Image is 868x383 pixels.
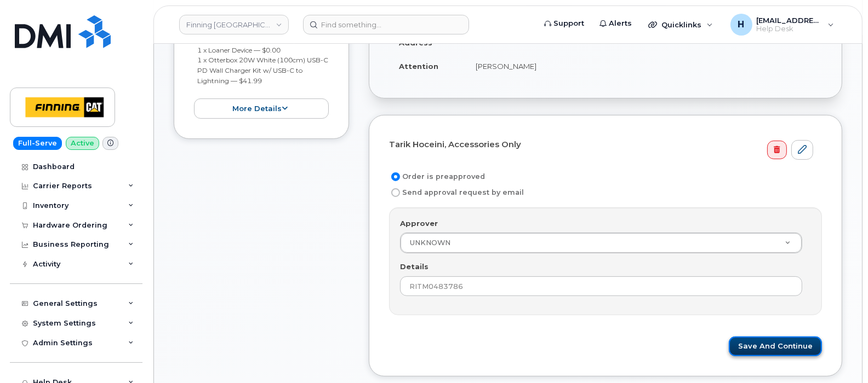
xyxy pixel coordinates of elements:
[400,262,429,272] label: Details
[391,188,400,197] input: Send approval request by email
[401,233,802,253] a: UNKNOWN
[536,13,592,34] a: Support
[391,172,400,181] input: Order is preapproved
[661,20,701,29] span: Quicklinks
[729,336,822,357] button: Save and Continue
[757,25,823,33] span: Help Desk
[410,239,450,247] span: UNKNOWN
[198,56,329,84] small: 1 x Otterbox 20W White (100cm) USB-C PD Wall Charger Kit w/ USB-C to Lightning — $41.99
[399,62,438,71] strong: Attention
[609,18,632,29] span: Alerts
[592,13,639,34] a: Alerts
[389,186,524,199] label: Send approval request by email
[553,18,584,29] span: Support
[198,46,281,54] small: 1 x Loaner Device — $0.00
[399,28,435,47] strong: Shipping Address
[641,14,721,36] div: Quicklinks
[389,170,485,183] label: Order is preapproved
[723,14,842,36] div: hakaur@dminc.com
[738,18,745,31] span: H
[389,140,813,149] h4: Tarik Hoceini, Accessories Only
[466,54,822,78] td: [PERSON_NAME]
[757,16,823,25] span: [EMAIL_ADDRESS][DOMAIN_NAME]
[400,276,802,296] input: Example: Jen Hahn via email, 4/7/2014
[400,218,438,229] label: Approver
[179,15,289,34] a: Finning Canada
[303,15,469,34] input: Find something...
[194,98,329,119] button: more details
